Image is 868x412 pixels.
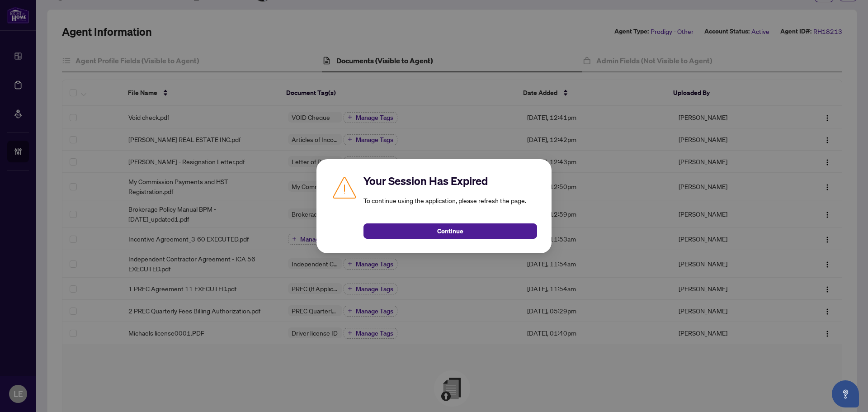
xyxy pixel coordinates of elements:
h2: Your Session Has Expired [363,174,537,188]
button: Open asap [832,380,859,407]
button: Continue [363,223,537,239]
div: To continue using the application, please refresh the page. [363,174,537,239]
span: Continue [437,224,463,238]
img: Caution icon [331,174,358,201]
